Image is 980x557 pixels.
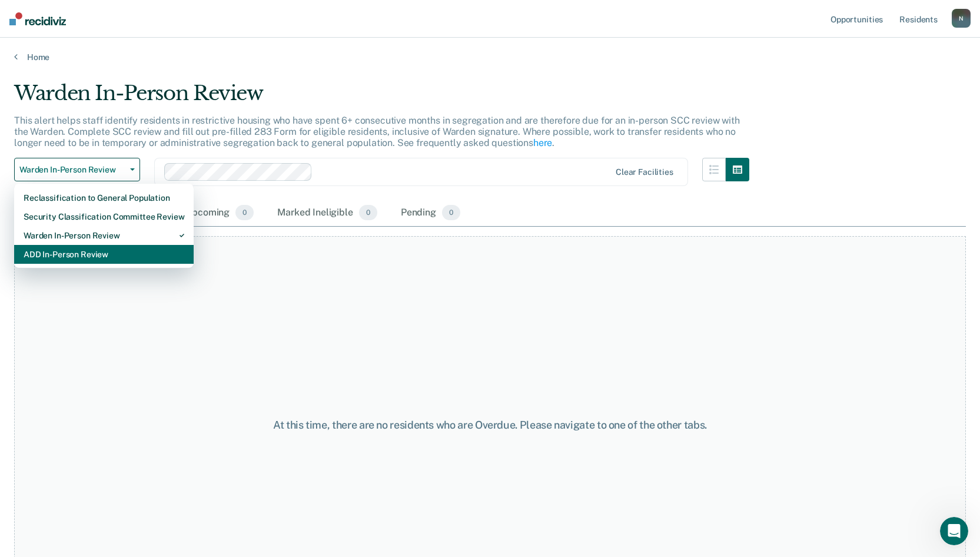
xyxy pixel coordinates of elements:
[14,158,140,181] button: Warden In-Person Review
[9,12,66,25] img: Recidiviz
[359,205,377,220] span: 0
[533,137,552,148] a: here
[952,9,971,28] button: N
[24,226,184,245] div: Warden In-Person Review
[14,81,749,115] div: Warden In-Person Review
[24,188,184,207] div: Reclassification to General Population
[940,517,968,545] iframe: Intercom live chat
[24,207,184,226] div: Security Classification Committee Review
[253,419,728,432] div: At this time, there are no residents who are Overdue. Please navigate to one of the other tabs.
[398,200,463,226] div: Pending0
[14,52,966,62] a: Home
[275,200,380,226] div: Marked Ineligible0
[24,245,184,264] div: ADD In-Person Review
[19,165,125,175] span: Warden In-Person Review
[235,205,254,220] span: 0
[14,115,740,148] p: This alert helps staff identify residents in restrictive housing who have spent 6+ consecutive mo...
[442,205,460,220] span: 0
[183,200,256,226] div: Upcoming0
[616,167,673,177] div: Clear facilities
